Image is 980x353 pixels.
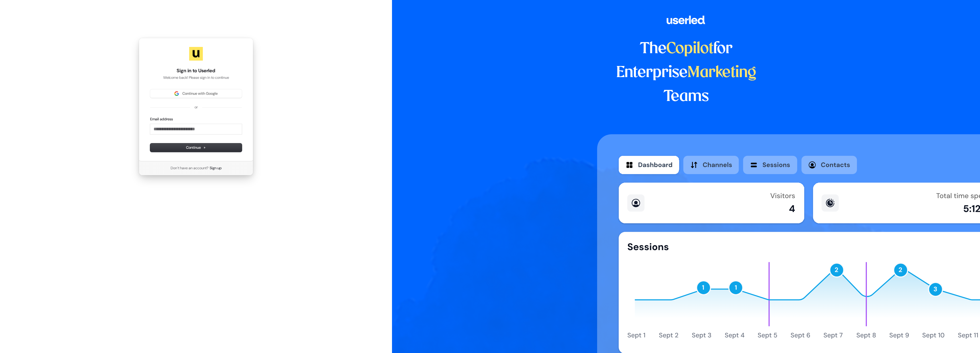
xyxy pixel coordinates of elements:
h1: Sign in to Userled [150,67,242,74]
a: Sign up [210,166,222,171]
label: Email address [150,117,173,122]
img: Userled [189,47,203,61]
span: Continue [186,145,206,150]
p: or [195,105,198,110]
span: Don’t have an account? [171,166,209,171]
span: Copilot [666,42,713,56]
img: Sign in with Google [174,91,179,96]
span: Continue with Google [182,91,218,96]
button: Continue [150,143,242,152]
h1: The for Enterprise Teams [597,37,775,109]
p: Welcome back! Please sign in to continue [150,75,242,80]
button: Sign in with GoogleContinue with Google [150,89,242,98]
span: Marketing [687,65,756,80]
